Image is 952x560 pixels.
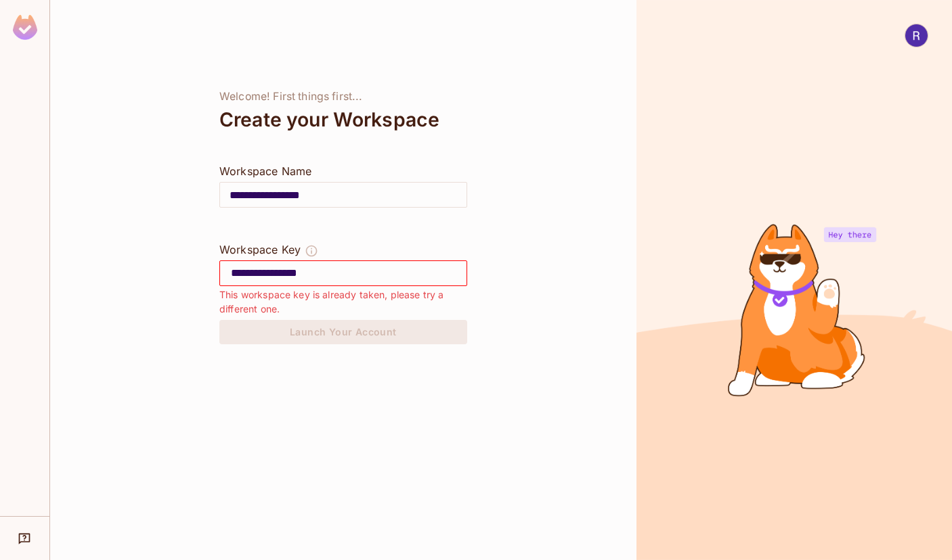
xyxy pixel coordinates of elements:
[9,525,40,552] div: Help & Updates
[219,103,467,136] div: Create your Workspace
[219,287,467,316] div: This workspace key is already taken, please try a different one.
[13,15,37,40] img: SReyMgAAAABJRU5ErkJggg==
[219,163,467,179] div: Workspace Name
[219,320,467,344] button: Launch Your Account
[219,90,467,103] div: Welcome! First things first...
[305,241,318,260] button: The Workspace Key is unique, and serves as the identifier of your workspace.
[219,241,301,258] div: Workspace Key
[905,24,928,47] img: Ritulkumar Patel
